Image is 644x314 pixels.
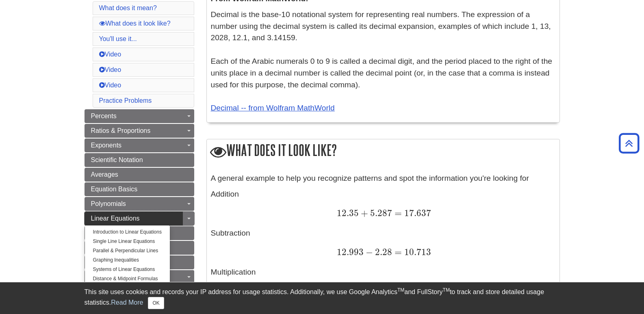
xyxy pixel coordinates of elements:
[148,297,164,309] button: Close
[91,200,126,207] span: Polynomials
[85,237,170,246] a: Single Line Linear Equations
[207,139,559,162] h2: What does it look like?
[616,138,642,149] a: Back to Top
[85,287,560,309] div: This site uses cookies and records your IP address for usage statistics. Additionally, we use Goo...
[91,156,143,163] span: Scientific Notation
[402,208,431,219] span: 17.637
[373,247,392,258] span: 2.28
[85,265,170,274] a: Systems of Linear Equations
[91,215,140,222] span: Linear Equations
[443,287,450,293] sup: TM
[91,171,118,178] span: Averages
[211,173,555,184] p: A general example to help you recognize patterns and spot the information you're looking for
[85,168,194,182] a: Averages
[211,9,555,114] p: Decimal is the base-10 notational system for representing real numbers. The expression of a numbe...
[85,139,194,152] a: Exponents
[85,212,194,225] a: Linear Equations
[85,246,170,256] a: Parallel & Perpendicular Lines
[392,208,402,219] span: =
[91,186,138,193] span: Equation Basics
[85,256,170,265] a: Graphing Inequalities
[368,208,392,219] span: 5.287
[99,97,152,104] a: Practice Problems
[85,153,194,167] a: Scientific Notation
[91,142,122,149] span: Exponents
[91,113,117,119] span: Percents
[364,247,373,258] span: −
[99,35,137,42] a: You'll use it...
[85,182,194,196] a: Equation Basics
[359,208,368,219] span: +
[402,247,431,258] span: 10.713
[99,20,171,27] a: What does it look like?
[85,197,194,211] a: Polynomials
[111,299,143,306] a: Read More
[85,227,170,237] a: Introduction to Linear Equations
[337,247,364,258] span: 12.993
[99,4,157,11] a: What does it mean?
[99,82,121,89] a: Video
[85,124,194,138] a: Ratios & Proportions
[91,127,151,134] span: Ratios & Proportions
[397,287,404,293] sup: TM
[85,274,170,284] a: Distance & Midpoint Formulas
[85,109,194,123] a: Percents
[99,51,121,58] a: Video
[337,208,359,219] span: 12.35
[211,104,335,112] a: Decimal -- from Wolfram MathWorld
[99,66,121,73] a: Video
[392,247,402,258] span: =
